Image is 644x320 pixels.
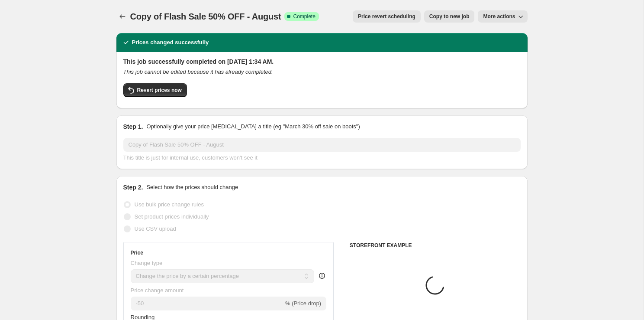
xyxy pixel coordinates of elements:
span: Use CSV upload [135,225,176,232]
button: Price revert scheduling [353,10,421,23]
span: Use bulk price change rules [135,201,204,208]
p: Select how the prices should change [146,183,238,192]
h2: Step 1. [123,122,143,131]
span: More actions [483,13,515,20]
p: Optionally give your price [MEDICAL_DATA] a title (eg "March 30% off sale on boots") [146,122,360,131]
button: Copy to new job [424,10,475,23]
h6: STOREFRONT EXAMPLE [350,242,521,249]
button: Revert prices now [123,83,187,97]
button: Price change jobs [116,10,129,23]
span: Set product prices individually [135,213,209,220]
span: Price change amount [131,287,184,294]
div: help [318,271,326,280]
h2: This job successfully completed on [DATE] 1:34 AM. [123,57,521,66]
button: More actions [478,10,527,23]
h2: Step 2. [123,183,143,192]
span: Price revert scheduling [358,13,415,20]
input: -15 [131,297,283,310]
span: This title is just for internal use, customers won't see it [123,154,258,161]
span: % (Price drop) [285,300,321,307]
input: 30% off holiday sale [123,138,521,152]
h3: Price [131,249,143,256]
h2: Prices changed successfully [132,38,209,47]
span: Change type [131,260,163,266]
i: This job cannot be edited because it has already completed. [123,69,273,75]
span: Complete [293,13,315,20]
span: Revert prices now [137,87,182,94]
span: Copy of Flash Sale 50% OFF - August [130,12,281,21]
span: Copy to new job [429,13,470,20]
